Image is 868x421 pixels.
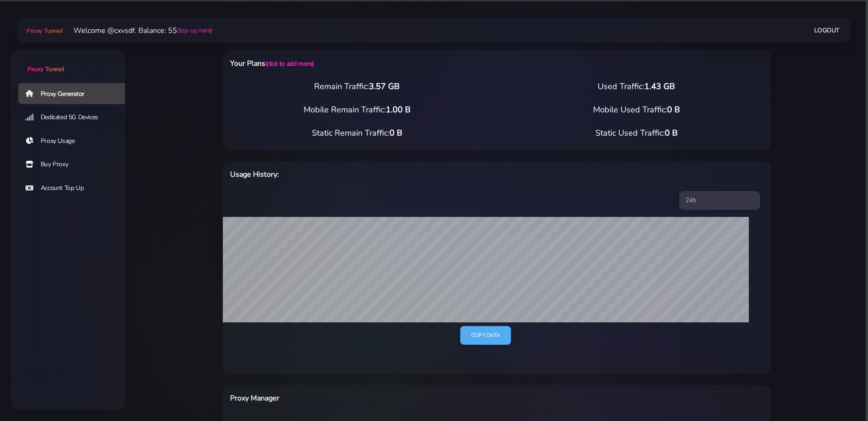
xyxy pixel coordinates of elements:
[369,81,400,92] span: 3.57 GB
[25,23,63,38] a: Proxy Tunnel
[814,22,840,39] a: Logout
[460,326,511,345] a: Copy data
[644,81,675,92] span: 1.43 GB
[217,104,497,116] div: Mobile Remain Traffic:
[18,178,132,199] a: Account Top Up
[27,65,64,74] span: Proxy Tunnel
[665,127,678,138] span: 0 B
[667,104,680,115] span: 0 B
[63,25,212,36] li: Welcome @cxvsdf. Balance: 5$
[497,127,776,139] div: Static Used Traffic:
[386,104,410,115] span: 1.00 B
[18,107,132,128] a: Dedicated 5G Devices
[824,377,857,410] iframe: Webchat Widget
[217,80,497,93] div: Remain Traffic:
[265,59,314,68] a: (click to add more)
[497,104,776,116] div: Mobile Used Traffic:
[18,154,132,175] a: Buy Proxy
[230,392,537,404] h6: Proxy Manager
[389,127,402,138] span: 0 B
[177,26,212,35] a: (top-up here)
[497,80,776,93] div: Used Traffic:
[230,58,537,69] h6: Your Plans
[217,127,497,139] div: Static Remain Traffic:
[18,131,132,152] a: Proxy Usage
[26,26,63,35] span: Proxy Tunnel
[230,168,537,180] h6: Usage History:
[11,50,125,74] a: Proxy Tunnel
[18,83,132,104] a: Proxy Generator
